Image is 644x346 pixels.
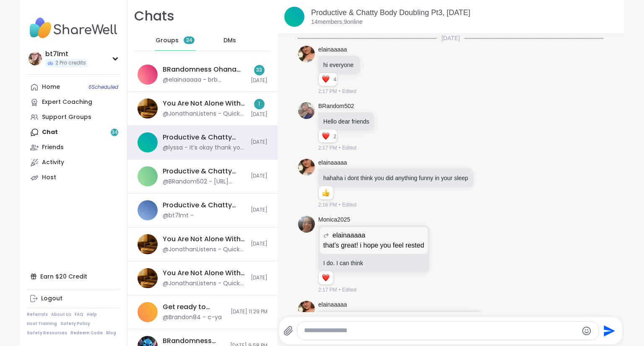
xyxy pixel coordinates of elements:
a: Safety Policy [60,321,90,327]
span: 2 Pro credits [55,59,86,67]
img: https://sharewell-space-live.sfo3.digitaloceanspaces.com/user-generated/b06f800e-e85b-4edd-a3a5-6... [298,159,315,176]
div: Home [42,83,60,91]
div: Expert Coaching [42,98,92,106]
div: @bt7lmt - [163,212,194,220]
a: Referrals [27,312,48,318]
span: [DATE] [251,173,267,180]
a: Safety Resources [27,330,67,336]
img: https://sharewell-space-live.sfo3.digitaloceanspaces.com/user-generated/b06f800e-e85b-4edd-a3a5-6... [298,46,315,62]
a: Monica2025 [318,216,350,224]
a: Host Training [27,321,57,327]
span: [DATE] [251,274,267,281]
div: BRandomness Ohana Open Forum, [DATE] [163,65,246,74]
div: Reaction list [319,271,333,284]
div: Friends [42,143,64,152]
span: [DATE] [251,111,267,118]
span: [DATE] [436,34,465,42]
a: Home6Scheduled [27,80,120,95]
a: Support Groups [27,110,120,125]
img: https://sharewell-space-live.sfo3.digitaloceanspaces.com/user-generated/41d32855-0ec4-4264-b983-4... [298,216,315,232]
a: Blog [106,330,116,336]
div: Productive & Chatty Body Doubling Pt3, [DATE] [163,133,246,142]
textarea: Type your message [304,326,578,335]
div: Reaction list [319,73,333,86]
img: Productive & Chatty Body Doubling Pt2, Oct 13 [138,166,158,186]
span: Edited [342,286,356,294]
div: @elainaaaaa - brb bathroom [163,76,246,84]
span: • [339,144,340,152]
img: Productive & Chatty Body Doubling Pt3, Oct 13 [138,132,158,152]
div: bt7lmt [45,49,88,59]
span: 2:17 PM [318,144,337,152]
div: You Are Not Alone With This™, [DATE] [163,269,246,278]
img: BRandomness Ohana Open Forum, Oct 13 [138,65,158,85]
span: • [339,201,340,209]
h1: Chats [134,7,174,26]
button: Send [599,321,618,340]
div: Reaction list [319,186,333,199]
img: Get ready to sleep!, Oct 12 [138,302,158,322]
div: Productive & Chatty Body Doubling Pt1, [DATE] [163,201,246,210]
span: [DATE] 11:29 PM [231,308,267,315]
p: 14 members, 9 online [311,18,363,26]
a: elainaaaaa [318,301,347,309]
p: I do. I can think [323,259,424,267]
a: Productive & Chatty Body Doubling Pt3, [DATE] [311,8,470,17]
a: BRandom502 [318,102,354,111]
span: 2 [333,133,337,140]
div: You Are Not Alone With This™, [DATE] [163,235,246,244]
a: FAQ [75,312,83,318]
img: https://sharewell-space-live.sfo3.digitaloceanspaces.com/user-generated/b06f800e-e85b-4edd-a3a5-6... [298,301,315,318]
div: Earn $20 Credit [27,269,120,284]
a: Friends [27,140,120,155]
div: Activity [42,158,64,167]
span: 4 [333,76,337,83]
span: 2:16 PM [318,201,337,209]
img: https://sharewell-space-live.sfo3.digitaloceanspaces.com/user-generated/127af2b2-1259-4cf0-9fd7-7... [298,102,315,119]
img: ShareWell Nav Logo [27,13,120,43]
p: hahaha i dont think you did anything funny in your sleep [323,174,468,182]
div: @lyssa - It’s okay thank you tho ! [163,144,246,152]
button: Reactions: love [321,133,330,139]
a: elainaaaaa [318,159,347,167]
img: Productive & Chatty Body Doubling Pt3, Oct 13 [284,7,304,27]
span: DMs [223,36,236,45]
span: 34 [186,37,192,44]
div: @JonathanListens - Quick Note About Session Registration I’ve noticed that some sessions fill up ... [163,110,246,118]
a: Expert Coaching [27,95,120,110]
div: Logout [41,294,62,303]
div: @Brandon84 - c-ya [163,313,222,322]
button: Reactions: love [321,274,330,281]
p: Hello dear friends [323,117,369,126]
div: 33 [254,65,265,75]
p: hi everyone [323,61,355,69]
span: 2:17 PM [318,286,337,294]
a: Redeem Code [70,330,103,336]
span: Edited [342,88,356,95]
a: Logout [27,291,120,306]
div: Get ready to sleep!, [DATE] [163,302,226,312]
img: Productive & Chatty Body Doubling Pt1, Oct 13 [138,200,158,220]
div: Support Groups [42,113,91,121]
a: elainaaaaa [318,46,347,54]
a: Help [87,312,97,318]
span: [DATE] [251,240,267,248]
span: Edited [342,201,356,209]
span: • [339,88,340,95]
span: Groups [156,36,179,45]
div: BRandomness last call, [DATE] [163,336,225,346]
span: 2:17 PM [318,88,337,95]
span: • [339,286,340,294]
div: You Are Not Alone With This™, [DATE] [163,99,246,108]
span: [DATE] [251,207,267,214]
div: @JonathanListens - Quick Note About Session Registration I’ve noticed that some sessions fill up ... [163,245,246,254]
div: 1 [254,99,265,109]
img: bt7lmt [29,52,42,65]
div: Reaction list [319,129,333,143]
div: @JonathanListens - Quick Note About Session Registration I’ve noticed that some sessions fill up ... [163,279,246,288]
button: Emoji picker [582,326,592,336]
img: You Are Not Alone With This™, Oct 12 [138,98,158,119]
span: [DATE] [251,77,267,84]
div: @BRandom502 - [URL][DOMAIN_NAME] [163,178,246,186]
span: elainaaaaa [332,230,365,240]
